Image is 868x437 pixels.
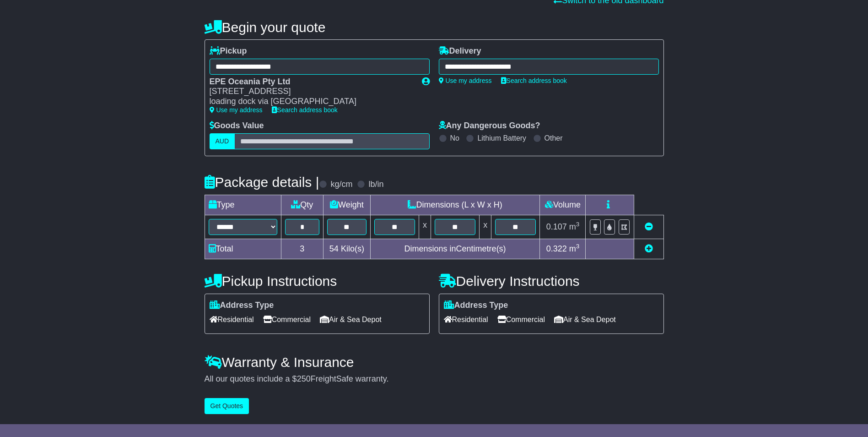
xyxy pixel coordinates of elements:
[210,46,247,56] label: Pickup
[210,87,413,97] div: [STREET_ADDRESS]
[210,312,254,327] span: Residential
[645,244,653,253] a: Add new item
[576,221,580,228] sup: 3
[320,312,382,327] span: Air & Sea Depot
[210,121,264,131] label: Goods Value
[501,77,567,84] a: Search address book
[439,77,492,84] a: Use my address
[281,239,323,259] td: 3
[569,222,580,231] span: m
[205,374,664,384] div: All our quotes include a $ FreightSafe warranty.
[497,312,545,327] span: Commercial
[205,398,249,414] button: Get Quotes
[569,244,580,253] span: m
[645,222,653,231] a: Remove this item
[205,195,281,215] td: Type
[205,175,319,190] h4: Package details |
[444,300,508,311] label: Address Type
[439,273,664,289] h4: Delivery Instructions
[546,222,567,231] span: 0.107
[477,134,526,142] label: Lithium Battery
[210,133,235,149] label: AUD
[205,239,281,259] td: Total
[263,312,311,327] span: Commercial
[329,244,339,253] span: 54
[210,106,263,114] a: Use my address
[205,355,664,370] h4: Warranty & Insurance
[330,180,352,190] label: kg/cm
[546,244,567,253] span: 0.322
[205,273,430,289] h4: Pickup Instructions
[210,77,413,87] div: EPE Oceania Pty Ltd
[439,46,481,56] label: Delivery
[540,195,586,215] td: Volume
[368,180,383,190] label: lb/in
[444,312,488,327] span: Residential
[323,239,371,259] td: Kilo(s)
[370,195,540,215] td: Dimensions (L x W x H)
[323,195,371,215] td: Weight
[210,300,274,311] label: Address Type
[554,312,616,327] span: Air & Sea Depot
[480,215,491,239] td: x
[205,20,664,35] h4: Begin your quote
[576,243,580,250] sup: 3
[297,374,311,383] span: 250
[272,106,338,114] a: Search address book
[370,239,540,259] td: Dimensions in Centimetre(s)
[281,195,323,215] td: Qty
[419,215,431,239] td: x
[450,134,459,142] label: No
[545,134,563,142] label: Other
[439,121,540,131] label: Any Dangerous Goods?
[210,97,413,107] div: loading dock via [GEOGRAPHIC_DATA]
